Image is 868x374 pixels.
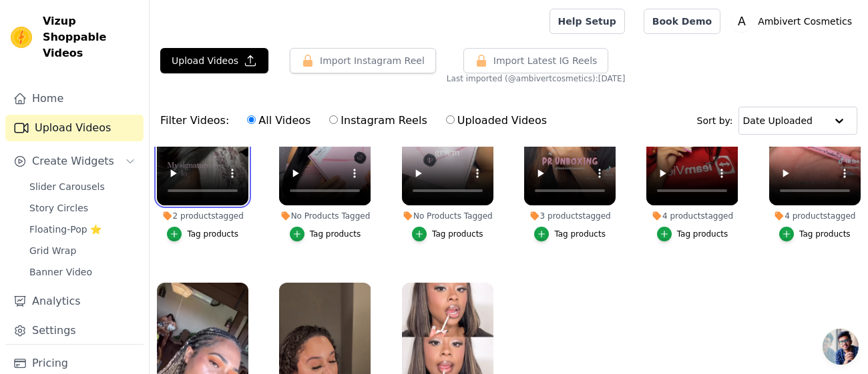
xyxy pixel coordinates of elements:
[247,115,256,124] input: All Videos
[43,13,138,61] span: Vizup Shoppable Videos
[5,85,144,112] a: Home
[731,9,857,33] button: A Ambivert Cosmetics
[29,265,92,279] span: Banner Video
[445,112,548,129] label: Uploaded Videos
[21,220,144,239] a: Floating-Pop ⭐
[5,148,144,175] button: Create Widgets
[21,263,144,281] a: Banner Video
[29,201,88,215] span: Story Circles
[29,223,101,236] span: Floating-Pop ⭐
[32,153,114,169] span: Create Widgets
[697,107,858,135] div: Sort by:
[550,9,625,34] a: Help Setup
[279,211,371,221] div: No Products Tagged
[21,177,144,196] a: Slider Carousels
[554,229,606,239] div: Tag products
[752,9,857,33] p: Ambivert Cosmetics
[432,229,483,239] div: Tag products
[644,9,720,34] a: Book Demo
[738,15,746,28] text: A
[524,211,616,221] div: 3 products tagged
[534,227,606,241] button: Tag products
[290,227,361,241] button: Tag products
[290,48,436,73] button: Import Instagram Reel
[677,229,728,239] div: Tag products
[160,105,554,136] div: Filter Videos:
[646,211,738,221] div: 4 products tagged
[21,241,144,260] a: Grid Wrap
[329,112,427,129] label: Instagram Reels
[5,317,144,344] a: Settings
[5,288,144,315] a: Analytics
[329,115,338,124] input: Instagram Reels
[657,227,728,241] button: Tag products
[799,229,851,239] div: Tag products
[779,227,851,241] button: Tag products
[160,48,268,73] button: Upload Videos
[246,112,311,129] label: All Videos
[447,73,626,84] span: Last imported (@ ambivertcosmetics ): [DATE]
[11,27,32,48] img: Vizup
[21,199,144,217] a: Story Circles
[29,244,76,257] span: Grid Wrap
[157,211,248,221] div: 2 products tagged
[5,115,144,141] a: Upload Videos
[402,211,493,221] div: No Products Tagged
[29,180,105,193] span: Slider Carousels
[412,227,483,241] button: Tag products
[823,329,859,365] a: Open chat
[310,229,361,239] div: Tag products
[446,115,455,124] input: Uploaded Videos
[463,48,609,73] button: Import Latest IG Reels
[493,54,598,67] span: Import Latest IG Reels
[769,211,861,221] div: 4 products tagged
[167,227,238,241] button: Tag products
[187,229,238,239] div: Tag products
